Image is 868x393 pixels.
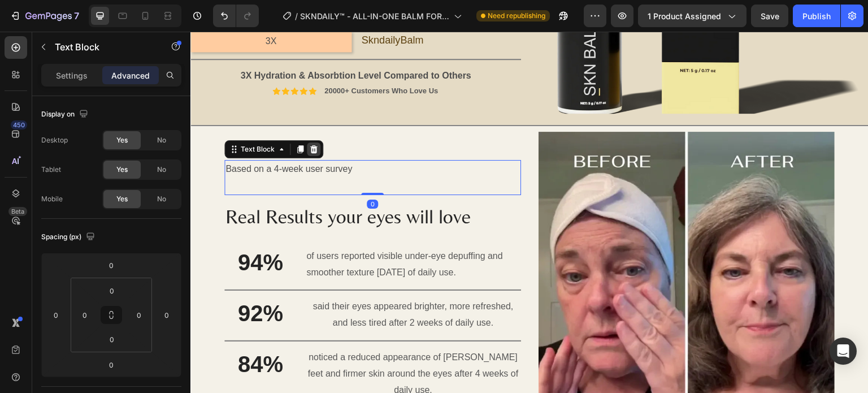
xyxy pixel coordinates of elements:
[648,10,721,22] span: 1 product assigned
[157,135,166,145] span: No
[47,306,64,323] input: 0
[131,306,147,323] input: 0px
[830,338,857,365] div: Open Intercom Messenger
[101,331,123,348] input: 0px
[41,194,63,204] div: Mobile
[41,107,90,122] div: Display on
[41,230,97,245] div: Spacing (px)
[488,11,545,21] span: Need republishing
[11,120,27,129] div: 450
[74,9,79,23] p: 7
[157,165,166,175] span: No
[190,32,868,393] iframe: Design area
[213,5,259,27] div: Undo/Redo
[116,318,329,366] p: noticed a reduced appearance of [PERSON_NAME] feet and firmer skin around the eyes after 4 weeks ...
[638,5,747,27] button: 1 product assigned
[101,282,123,299] input: 0px
[761,11,779,21] span: Save
[111,70,150,81] p: Advanced
[116,165,128,175] span: Yes
[116,135,128,145] span: Yes
[802,10,831,22] div: Publish
[793,5,840,27] button: Publish
[751,5,788,27] button: Save
[100,257,123,274] input: 0
[158,306,175,323] input: 0
[300,10,449,22] span: SKNDAILY™ - ALL-IN-ONE BALM FOR UNDER-EYE RENEWAL
[55,40,151,54] p: Text Block
[8,207,27,216] div: Beta
[295,10,298,22] span: /
[5,5,84,27] button: 7
[41,135,68,145] div: Desktop
[116,194,128,204] span: Yes
[56,70,88,81] p: Settings
[100,356,123,373] input: 0
[41,165,61,175] div: Tablet
[157,194,166,204] span: No
[76,306,93,323] input: 0px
